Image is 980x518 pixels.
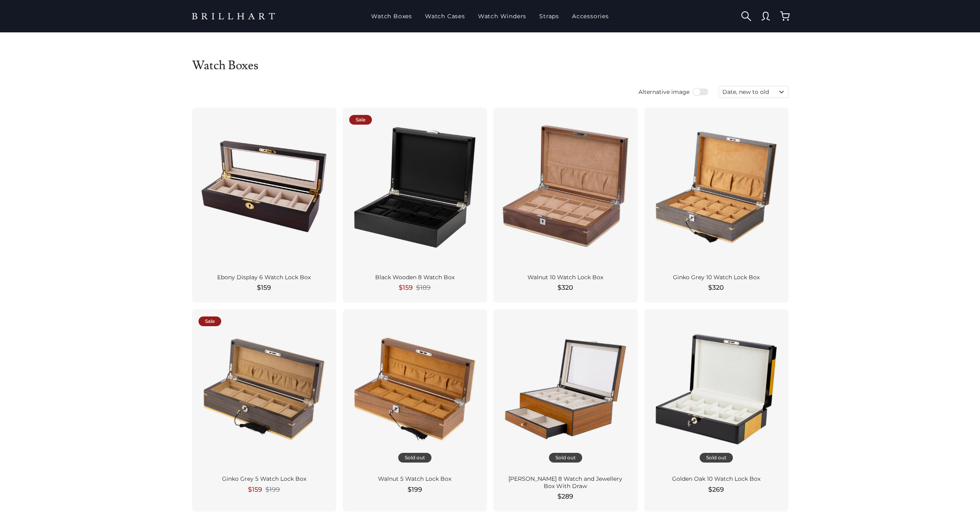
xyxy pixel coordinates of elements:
[503,274,628,281] div: Walnut 10 Watch Lock Box
[349,115,372,125] div: Sale
[343,309,487,512] a: Sold out Walnut 5 Watch Lock Box $199
[654,274,779,281] div: Ginko Grey 10 Watch Lock Box
[192,58,788,73] h1: Watch Boxes
[192,108,336,303] a: Ebony Display 6 Watch Lock Box $159
[352,476,477,483] div: Walnut 5 Watch Lock Box
[257,283,271,293] span: $159
[343,108,487,303] a: Sale Black Wooden 8 Watch Box $159 $189
[557,283,573,293] span: $320
[202,274,327,281] div: Ebony Display 6 Watch Lock Box
[199,316,221,326] div: Sale
[708,283,724,293] span: $320
[503,476,628,490] div: [PERSON_NAME] 8 Watch and Jewellery Box With Draw
[654,476,779,483] div: Golden Oak 10 Watch Lock Box
[708,485,724,495] span: $269
[248,485,262,495] span: $159
[569,6,612,27] a: Accessories
[265,486,280,494] span: $199
[416,284,431,292] span: $189
[192,309,336,512] a: Sale Ginko Grey 5 Watch Lock Box $159 $199
[368,6,415,27] a: Watch Boxes
[644,309,788,512] a: Sold out Golden Oak 10 Watch Lock Box $269
[638,88,690,96] span: Alternative image
[493,108,638,303] a: Walnut 10 Watch Lock Box $320
[475,6,529,27] a: Watch Winders
[202,476,327,483] div: Ginko Grey 5 Watch Lock Box
[536,6,562,27] a: Straps
[693,88,709,96] input: Use setting
[408,485,422,495] span: $199
[368,6,612,27] nav: Main
[493,309,638,512] a: Sold out [PERSON_NAME] 8 Watch and Jewellery Box With Draw $289
[352,274,477,281] div: Black Wooden 8 Watch Box
[422,6,468,27] a: Watch Cases
[399,283,413,293] span: $159
[644,108,788,303] a: Ginko Grey 10 Watch Lock Box $320
[557,492,573,501] span: $289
